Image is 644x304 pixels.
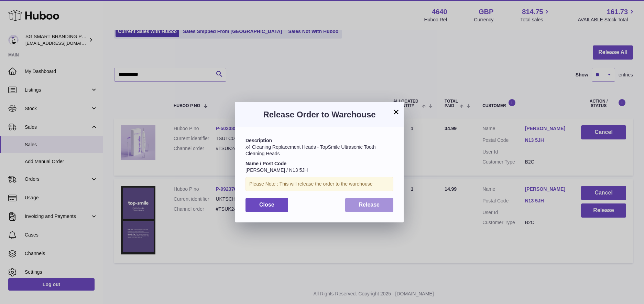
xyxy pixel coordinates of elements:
[245,109,393,120] h3: Release Order to Warehouse
[245,198,288,212] button: Close
[245,138,272,143] strong: Description
[259,202,274,208] span: Close
[245,161,286,166] strong: Name / Post Code
[245,167,308,173] span: [PERSON_NAME] / N13 5JH
[392,108,400,116] button: ×
[359,202,380,208] span: Release
[245,144,375,156] span: x4 Cleaning Replacement Heads - TopSmile Ultrasonic Tooth Cleaning Heads
[345,198,394,212] button: Release
[245,177,393,191] div: Please Note : This will release the order to the warehouse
